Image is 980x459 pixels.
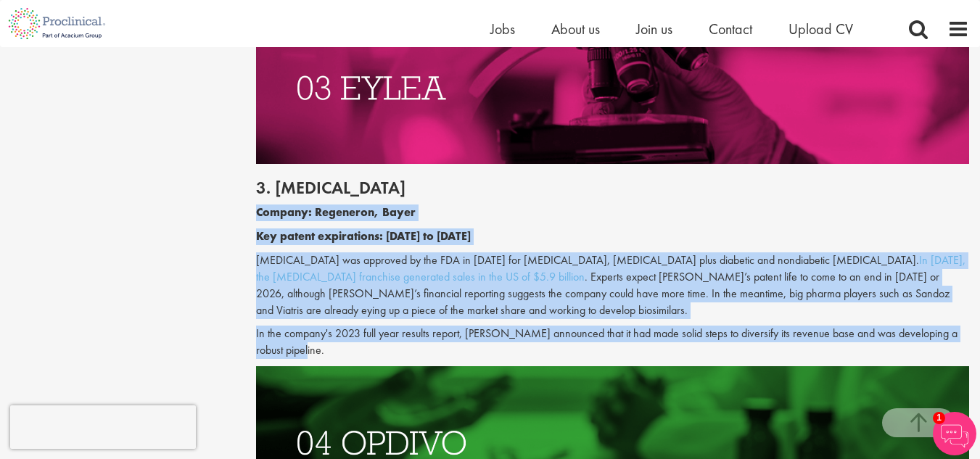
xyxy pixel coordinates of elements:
b: Key patent expirations: [DATE] to [DATE] [256,228,471,244]
b: Company: Regeneron, Bayer [256,204,416,220]
a: Upload CV [788,20,853,38]
img: Drugs with patents due to expire Eylea [256,12,969,164]
a: Jobs [490,20,515,38]
a: In [DATE], the [MEDICAL_DATA] franchise generated sales in the US of $5.9 billion [256,252,965,284]
span: 1 [933,412,945,424]
iframe: reCAPTCHA [10,405,196,449]
p: In the company's 2023 full year results report, [PERSON_NAME] announced that it had made solid st... [256,326,969,359]
img: Chatbot [933,412,976,455]
p: [MEDICAL_DATA] was approved by the FDA in [DATE] for [MEDICAL_DATA], [MEDICAL_DATA] plus diabetic... [256,252,969,318]
h2: 3. [MEDICAL_DATA] [256,178,969,197]
a: About us [551,20,600,38]
a: Join us [636,20,672,38]
a: Contact [709,20,752,38]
